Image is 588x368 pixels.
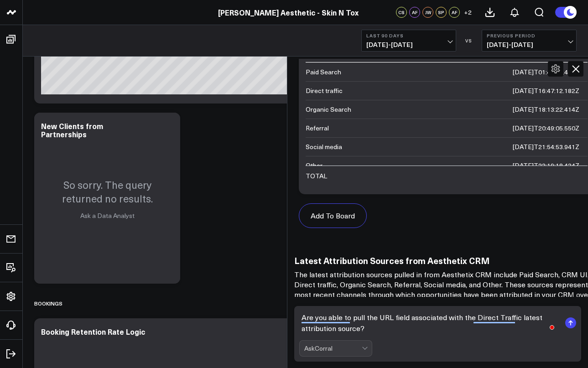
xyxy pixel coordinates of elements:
[396,7,407,18] div: CS
[513,124,579,133] div: [DATE]T20:49:05.550Z
[422,7,433,18] div: JW
[513,142,579,151] div: [DATE]T21:54:53.941Z
[306,161,323,170] div: Other
[513,86,579,95] div: [DATE]T16:47:12.182Z
[449,7,460,18] div: AF
[299,203,367,228] button: Add To Board
[304,345,362,352] div: AskCorral
[80,211,135,220] a: Ask a Data Analyst
[366,33,451,38] b: Last 90 Days
[218,7,359,17] a: [PERSON_NAME] Aesthetic - Skin N Tox
[487,33,572,38] b: Previous Period
[436,7,447,18] div: SP
[306,124,329,133] div: Referral
[41,327,145,337] div: Booking Retention Rate Logic
[306,171,327,181] div: TOTAL
[462,7,473,18] button: +2
[513,105,579,114] div: [DATE]T18:13:22.414Z
[34,293,62,314] div: Bookings
[461,38,477,43] div: VS
[464,9,472,16] span: + 2
[299,309,561,337] textarea: To enrich screen reader interactions, please activate Accessibility in Grammarly extension settings
[43,178,171,205] p: So sorry. The query returned no results.
[366,41,451,48] span: [DATE] - [DATE]
[306,142,342,151] div: Social media
[361,30,456,52] button: Last 90 Days[DATE]-[DATE]
[513,161,579,170] div: [DATE]T22:19:18.424Z
[482,30,577,52] button: Previous Period[DATE]-[DATE]
[306,67,341,77] div: Paid Search
[409,7,420,18] div: AF
[513,67,579,77] div: [DATE]T01:45:58.496Z
[306,86,343,95] div: Direct traffic
[41,121,103,139] div: New Clients from Partnerships
[487,41,572,48] span: [DATE] - [DATE]
[306,105,351,114] div: Organic Search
